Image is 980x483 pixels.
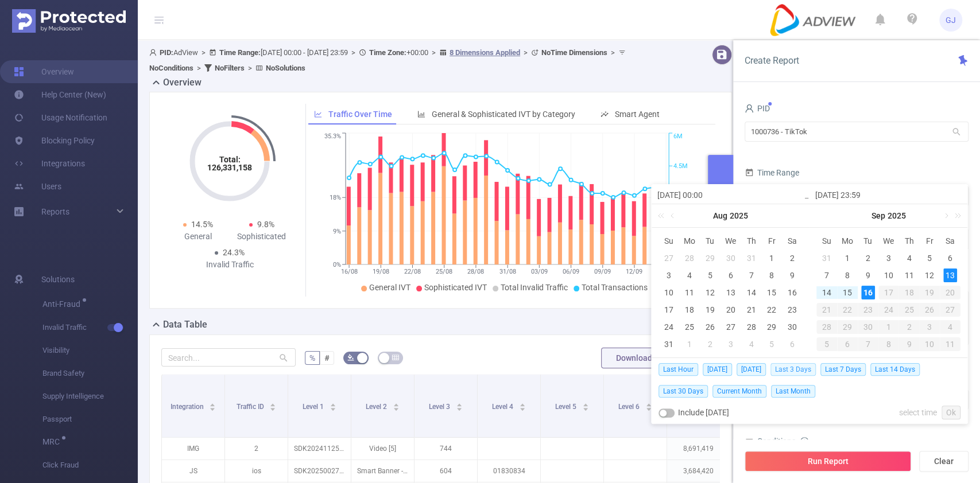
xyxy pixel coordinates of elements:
[782,236,803,246] span: Sa
[878,337,899,351] div: 8
[223,248,245,257] span: 24.3%
[744,337,758,351] div: 4
[659,284,679,301] td: August 10, 2025
[436,268,452,275] tspan: 25/08
[700,318,721,336] td: August 26, 2025
[163,76,202,89] h2: Overview
[659,232,679,250] th: Sun
[230,231,293,243] div: Sophisticated
[858,232,878,250] th: Tue
[765,337,778,351] div: 5
[919,250,940,267] td: September 5, 2025
[940,284,960,301] td: September 20, 2025
[428,48,439,57] span: >
[744,268,758,282] div: 7
[940,204,951,227] a: Next month (PageDown)
[679,232,700,250] th: Mon
[703,286,717,299] div: 12
[745,55,799,66] span: Create Report
[878,236,899,246] span: We
[659,236,679,246] span: Su
[721,336,741,353] td: September 3, 2025
[878,284,899,301] td: September 17, 2025
[541,48,607,57] b: No Time Dimensions
[919,336,940,353] td: October 10, 2025
[765,251,778,265] div: 1
[659,250,679,267] td: July 27, 2025
[878,336,899,353] td: October 8, 2025
[14,129,95,152] a: Blocking Policy
[741,232,761,250] th: Thu
[765,286,778,299] div: 15
[816,303,837,317] div: 21
[594,268,611,275] tspan: 09/09
[656,204,671,227] a: Last year (Control + left)
[721,318,741,336] td: August 27, 2025
[679,250,700,267] td: July 28, 2025
[700,232,721,250] th: Tue
[723,286,737,299] div: 13
[878,320,899,334] div: 1
[878,267,899,284] td: September 10, 2025
[919,232,940,250] th: Fri
[761,318,782,336] td: August 29, 2025
[703,337,717,351] div: 2
[257,220,274,229] span: 9.8%
[765,268,778,282] div: 8
[245,64,255,72] span: >
[782,284,803,301] td: August 16, 2025
[837,336,858,353] td: October 6, 2025
[902,251,916,265] div: 4
[673,133,683,141] tspan: 6M
[369,283,410,292] span: General IVT
[712,204,729,227] a: Aug
[858,337,878,351] div: 7
[163,318,207,332] h2: Data Table
[468,268,485,275] tspan: 28/08
[744,251,758,265] div: 31
[785,286,799,299] div: 16
[923,251,936,265] div: 5
[721,250,741,267] td: July 30, 2025
[919,236,940,246] span: Fr
[898,286,919,299] div: 18
[193,64,204,72] span: >
[878,250,899,267] td: September 3, 2025
[878,232,899,250] th: Wed
[741,236,761,246] span: Th
[745,104,770,113] span: PID
[858,301,878,318] td: September 23, 2025
[815,188,962,202] input: End date
[858,284,878,301] td: September 16, 2025
[761,336,782,353] td: September 5, 2025
[816,318,837,336] td: September 28, 2025
[761,267,782,284] td: August 8, 2025
[328,110,392,119] span: Traffic Over Time
[330,194,341,201] tspan: 18%
[582,283,648,292] span: Total Transactions
[662,337,676,351] div: 31
[919,284,940,301] td: September 19, 2025
[42,454,138,477] span: Click Fraud
[940,303,960,317] div: 27
[700,284,721,301] td: August 12, 2025
[737,363,766,376] span: [DATE]
[940,286,960,299] div: 20
[42,300,84,308] span: Anti-Fraud
[878,286,899,299] div: 17
[785,320,799,334] div: 30
[761,284,782,301] td: August 15, 2025
[712,385,766,398] span: Current Month
[919,303,940,317] div: 26
[816,336,837,353] td: October 5, 2025
[662,251,676,265] div: 27
[881,251,895,265] div: 3
[946,9,956,32] span: GJ
[919,337,940,351] div: 10
[198,48,209,57] span: >
[816,337,837,351] div: 5
[820,268,834,282] div: 7
[745,168,799,177] span: Time Range
[703,303,717,317] div: 19
[432,110,575,119] span: General & Sophisticated IVT by Category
